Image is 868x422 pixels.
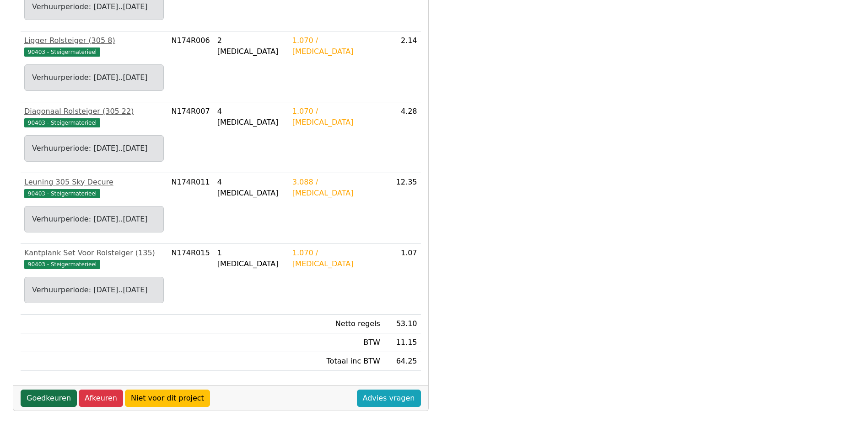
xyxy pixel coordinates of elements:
[217,248,285,269] div: 1 [MEDICAL_DATA]
[24,189,100,198] span: 90403 - Steigermaterieel
[292,177,380,199] div: 3.088 / [MEDICAL_DATA]
[24,47,100,57] span: 90403 - Steigermaterieel
[24,35,164,46] div: Ligger Rolsteiger (305 8)
[24,248,164,258] div: Kantplank Set Voor Rolsteiger (135)
[384,333,421,352] td: 11.15
[292,106,380,128] div: 1.070 / [MEDICAL_DATA]
[79,390,123,407] a: Afkeuren
[384,352,421,371] td: 64.25
[217,106,285,128] div: 4 [MEDICAL_DATA]
[384,102,421,173] td: 4.28
[24,177,164,188] div: Leuning 305 Sky Decure
[24,248,164,269] a: Kantplank Set Voor Rolsteiger (135)90403 - Steigermaterieel
[21,390,77,407] a: Goedkeuren
[384,244,421,315] td: 1.07
[24,260,100,269] span: 90403 - Steigermaterieel
[125,390,210,407] a: Niet voor dit project
[292,35,380,57] div: 1.070 / [MEDICAL_DATA]
[217,177,285,199] div: 4 [MEDICAL_DATA]
[32,214,156,225] div: Verhuurperiode: [DATE]..[DATE]
[167,102,213,173] td: N174R007
[24,106,164,128] a: Diagonaal Rolsteiger (305 22)90403 - Steigermaterieel
[289,333,384,352] td: BTW
[289,352,384,371] td: Totaal inc BTW
[384,173,421,244] td: 12.35
[289,315,384,333] td: Netto regels
[167,244,213,315] td: N174R015
[384,315,421,333] td: 53.10
[32,143,156,154] div: Verhuurperiode: [DATE]..[DATE]
[24,106,164,117] div: Diagonaal Rolsteiger (305 22)
[384,32,421,102] td: 2.14
[167,173,213,244] td: N174R011
[24,177,164,199] a: Leuning 305 Sky Decure90403 - Steigermaterieel
[24,35,164,57] a: Ligger Rolsteiger (305 8)90403 - Steigermaterieel
[357,390,421,407] a: Advies vragen
[292,248,380,269] div: 1.070 / [MEDICAL_DATA]
[32,72,156,83] div: Verhuurperiode: [DATE]..[DATE]
[217,35,285,57] div: 2 [MEDICAL_DATA]
[32,285,156,295] div: Verhuurperiode: [DATE]..[DATE]
[167,32,213,102] td: N174R006
[24,118,100,127] span: 90403 - Steigermaterieel
[32,1,156,12] div: Verhuurperiode: [DATE]..[DATE]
